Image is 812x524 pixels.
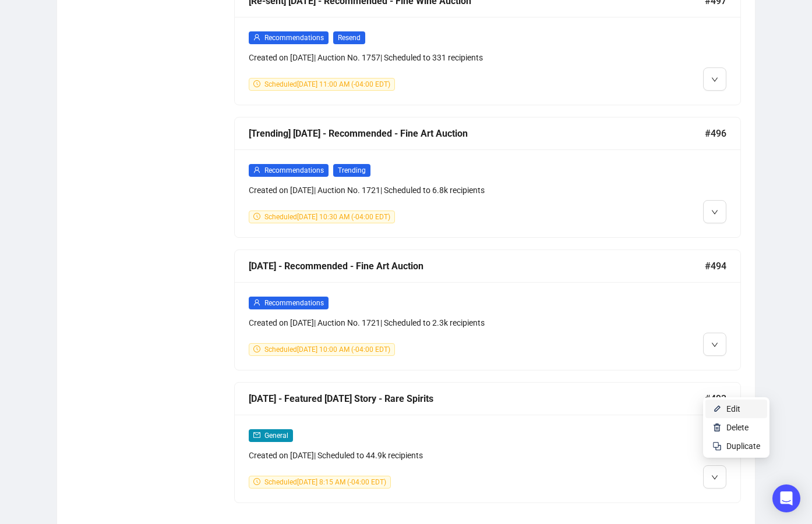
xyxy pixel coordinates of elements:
[234,382,741,503] a: [DATE] - Featured [DATE] Story - Rare Spirits#493mailGeneralCreated on [DATE]| Scheduled to 44.9k...
[253,80,260,87] span: clock-circle
[264,432,288,440] span: General
[264,478,386,486] span: Scheduled [DATE] 8:15 AM (-04:00 EDT)
[253,345,260,352] span: clock-circle
[253,34,260,41] span: user
[711,76,718,83] span: down
[234,249,741,370] a: [DATE] - Recommended - Fine Art Auction#494userRecommendationsCreated on [DATE]| Auction No. 1721...
[249,391,705,406] div: [DATE] - Featured [DATE] Story - Rare Spirits
[249,51,605,64] div: Created on [DATE] | Auction No. 1757 | Scheduled to 331 recipients
[712,404,722,414] img: svg+xml;base64,PHN2ZyB4bWxucz0iaHR0cDovL3d3dy53My5vcmcvMjAwMC9zdmciIHhtbG5zOnhsaW5rPSJodHRwOi8vd3...
[253,478,260,485] span: clock-circle
[234,117,741,238] a: [Trending] [DATE] - Recommended - Fine Art Auction#496userRecommendationsTrendingCreated on [DATE...
[264,34,324,42] span: Recommendations
[705,259,726,273] span: #494
[249,316,605,329] div: Created on [DATE] | Auction No. 1721 | Scheduled to 2.3k recipients
[253,213,260,220] span: clock-circle
[726,423,749,432] span: Delete
[249,184,605,197] div: Created on [DATE] | Auction No. 1721 | Scheduled to 6.8k recipients
[711,474,718,481] span: down
[726,404,740,414] span: Edit
[711,341,718,348] span: down
[249,449,605,462] div: Created on [DATE] | Scheduled to 44.9k recipients
[249,126,705,141] div: [Trending] [DATE] - Recommended - Fine Art Auction
[705,391,726,406] span: #493
[726,441,760,451] span: Duplicate
[705,126,726,141] span: #496
[333,31,365,44] span: Resend
[253,166,260,173] span: user
[264,345,390,354] span: Scheduled [DATE] 10:00 AM (-04:00 EDT)
[253,299,260,306] span: user
[264,80,390,88] span: Scheduled [DATE] 11:00 AM (-04:00 EDT)
[249,259,705,273] div: [DATE] - Recommended - Fine Art Auction
[333,164,370,177] span: Trending
[772,484,800,512] div: Open Intercom Messenger
[264,299,324,307] span: Recommendations
[712,423,722,432] img: svg+xml;base64,PHN2ZyB4bWxucz0iaHR0cDovL3d3dy53My5vcmcvMjAwMC9zdmciIHhtbG5zOnhsaW5rPSJodHRwOi8vd3...
[711,209,718,216] span: down
[264,213,390,221] span: Scheduled [DATE] 10:30 AM (-04:00 EDT)
[253,432,260,439] span: mail
[712,441,722,451] img: svg+xml;base64,PHN2ZyB4bWxucz0iaHR0cDovL3d3dy53My5vcmcvMjAwMC9zdmciIHdpZHRoPSIyNCIgaGVpZ2h0PSIyNC...
[264,166,324,174] span: Recommendations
